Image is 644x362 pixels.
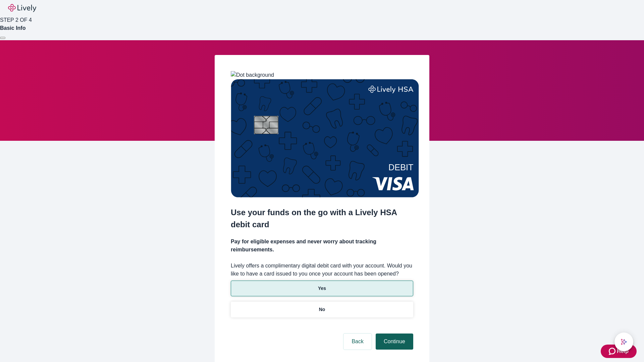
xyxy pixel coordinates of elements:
button: Yes [231,281,413,296]
h2: Use your funds on the go with a Lively HSA debit card [231,206,413,231]
button: Zendesk support iconHelp [601,345,637,358]
img: Debit card [231,79,419,197]
button: chat [614,333,633,351]
button: Back [343,334,372,350]
img: Dot background [231,71,274,79]
label: Lively offers a complimentary digital debit card with your account. Would you like to have a card... [231,262,413,278]
p: No [319,306,325,313]
span: Help [617,347,629,355]
svg: Lively AI Assistant [621,339,627,345]
p: Yes [318,285,326,292]
button: Continue [376,334,413,350]
button: No [231,302,413,317]
img: Lively [8,4,36,12]
h4: Pay for eligible expenses and never worry about tracking reimbursements. [231,238,413,254]
svg: Zendesk support icon [609,347,617,355]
